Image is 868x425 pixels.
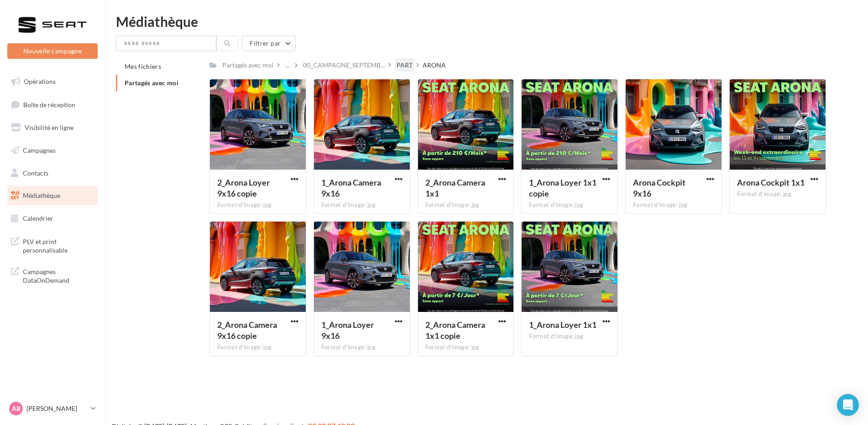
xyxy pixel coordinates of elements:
[321,201,403,209] div: Format d'image: jpg
[529,320,596,330] span: 1_Arona Loyer 1x1
[529,332,610,341] div: Format d'image: jpg
[425,201,507,209] div: Format d'image: jpg
[26,404,87,413] p: [PERSON_NAME]
[529,177,596,198] span: 1_Arona Loyer 1x1 copie
[12,404,21,413] span: AB
[303,61,385,70] span: 00_CAMPAGNE_SEPTEMB...
[529,201,610,209] div: Format d'image: jpg
[5,186,99,205] a: Médiathèque
[125,79,178,87] span: Partagés avec moi
[217,320,277,341] span: 2_Arona Camera 9x16 copie
[23,235,94,255] span: PLV et print personnalisable
[321,343,403,352] div: Format d'image: jpg
[397,61,413,70] div: PART
[7,400,98,417] a: AB [PERSON_NAME]
[222,61,273,70] div: Partagés avec moi
[425,343,507,352] div: Format d'image: jpg
[321,320,374,341] span: 1_Arona Loyer 9x16
[116,15,857,28] div: Médiathèque
[217,177,270,198] span: 2_Arona Loyer 9x16 copie
[23,192,60,199] span: Médiathèque
[5,209,99,228] a: Calendrier
[737,177,805,187] span: Arona Cockpit 1x1
[5,232,99,259] a: PLV et print personnalisable
[633,201,714,209] div: Format d'image: jpg
[837,394,859,416] div: Open Intercom Messenger
[125,62,161,70] span: Mes fichiers
[321,177,381,198] span: 1_Arona Camera 9x16
[217,201,298,209] div: Format d'image: jpg
[23,169,48,176] span: Contacts
[5,141,99,160] a: Campagnes
[7,43,98,59] button: Nouvelle campagne
[5,95,99,114] a: Boîte de réception
[242,36,296,51] button: Filtrer par
[737,190,818,198] div: Format d'image: jpg
[425,320,485,341] span: 2_Arona Camera 1x1 copie
[633,177,685,198] span: Arona Cockpit 9x16
[24,78,56,85] span: Opérations
[23,265,94,285] span: Campagnes DataOnDemand
[217,343,298,352] div: Format d'image: jpg
[5,164,99,183] a: Contacts
[5,118,99,137] a: Visibilité en ligne
[425,177,485,198] span: 2_Arona Camera 1x1
[423,61,446,70] div: ARONA
[23,100,75,108] span: Boîte de réception
[23,146,56,154] span: Campagnes
[25,124,73,131] span: Visibilité en ligne
[23,214,53,222] span: Calendrier
[5,72,99,91] a: Opérations
[5,262,99,289] a: Campagnes DataOnDemand
[283,59,291,72] div: ...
